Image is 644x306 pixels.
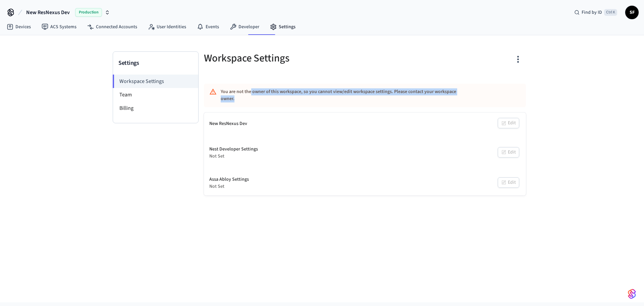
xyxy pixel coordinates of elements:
[209,183,249,190] div: Not Set
[1,21,36,33] a: Devices
[143,21,192,33] a: User Identities
[209,153,258,160] div: Not Set
[582,9,602,16] span: Find by ID
[26,8,70,16] span: New ResNexus Dev
[192,21,224,33] a: Events
[626,6,638,18] span: SF
[113,88,198,101] li: Team
[265,21,301,33] a: Settings
[113,75,198,88] li: Workspace Settings
[209,120,247,127] div: New ResNexus Dev
[604,9,617,16] span: Ctrl K
[113,101,198,115] li: Billing
[82,21,143,33] a: Connected Accounts
[75,8,102,17] span: Production
[628,289,636,299] img: SeamLogoGradient.69752ec5.svg
[36,21,82,33] a: ACS Systems
[569,6,623,18] div: Find by IDCtrl K
[221,86,470,105] div: You are not the owner of this workspace, so you cannot view/edit workspace settings. Please conta...
[209,146,258,153] div: Nest Developer Settings
[209,176,249,183] div: Assa Abloy Settings
[204,51,361,65] h5: Workspace Settings
[224,21,265,33] a: Developer
[118,58,193,68] h3: Settings
[625,6,639,19] button: SF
